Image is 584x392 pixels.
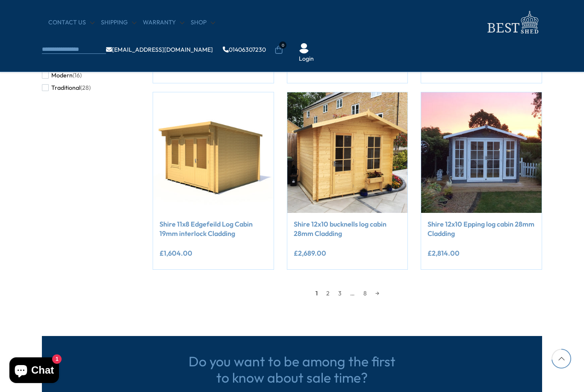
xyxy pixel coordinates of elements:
inbox-online-store-chat: Shopify online store chat [7,357,62,385]
a: 01406307230 [223,47,266,53]
ins: £2,814.00 [428,250,460,256]
ins: £1,604.00 [159,250,192,256]
button: Modern [42,69,82,82]
span: Modern [51,72,73,79]
a: Shire 11x8 Edgefeild Log Cabin 19mm interlock Cladding [159,219,267,239]
a: Shire 12x10 bucknells log cabin 28mm Cladding [294,219,401,239]
img: User Icon [299,43,309,53]
a: 2 [322,287,334,300]
a: Shire 12x10 Epping log cabin 28mm Cladding [428,219,535,239]
span: 0 [279,41,286,49]
span: 1 [311,287,322,300]
a: Shop [191,18,215,27]
a: 8 [359,287,371,300]
button: Traditional [42,82,91,94]
span: (28) [80,84,91,91]
ins: £2,689.00 [294,250,326,256]
h3: Do you want to be among the first to know about sale time? [185,353,399,386]
img: Shire 12x10 Epping log cabin 28mm Cladding - Best Shed [421,92,542,213]
a: Warranty [143,18,184,27]
span: (16) [73,72,82,79]
img: logo [482,9,542,36]
a: 0 [274,46,283,54]
img: Shire 11x8 Edgefeild Log Cabin 19mm interlock Cladding - Best Shed [153,92,274,213]
span: … [346,287,359,300]
img: Shire 12x10 bucknells log cabin 28mm Cladding - Best Shed [287,92,408,213]
span: Traditional [51,84,80,91]
a: 3 [334,287,346,300]
a: Login [299,55,314,63]
a: CONTACT US [48,18,94,27]
a: → [371,287,383,300]
a: [EMAIL_ADDRESS][DOMAIN_NAME] [106,47,213,53]
a: Shipping [101,18,136,27]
